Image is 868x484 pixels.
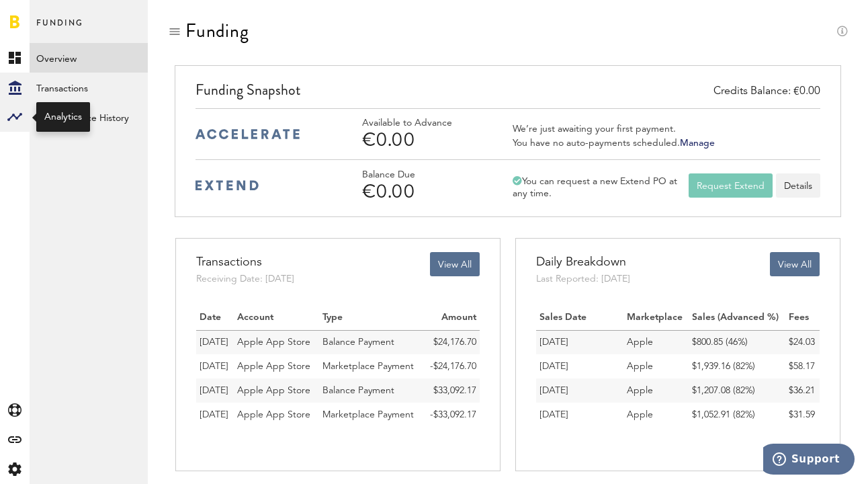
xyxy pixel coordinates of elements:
[196,354,234,378] td: 02.10.25
[423,354,480,378] td: -$24,176.70
[237,410,310,419] span: Apple App Store
[237,362,310,371] span: Apple App Store
[322,410,414,419] span: Marketplace Payment
[322,386,394,395] span: Balance Payment
[36,15,83,43] span: Funding
[623,403,689,427] td: Apple
[423,403,480,427] td: -$33,092.17
[770,252,820,276] button: View All
[680,138,715,148] a: Manage
[689,354,785,378] td: $1,939.16 (82%)
[196,378,234,403] td: 05.09.25
[433,337,476,347] span: $24,176.70
[362,181,490,202] div: €0.00
[234,330,318,354] td: Apple App Store
[763,444,855,477] iframe: Opens a widget where you can find more information
[200,337,228,347] span: [DATE]
[689,173,773,198] button: Request Extend
[196,180,259,191] img: extend-medium-blue-logo.svg
[433,386,476,395] span: $33,092.17
[196,252,294,272] div: Transactions
[689,378,785,403] td: $1,207.08 (82%)
[536,330,623,354] td: [DATE]
[536,354,623,378] td: [DATE]
[196,306,234,330] th: Date
[623,354,689,378] td: Apple
[237,386,310,395] span: Apple App Store
[430,362,476,371] span: -$24,176.70
[319,378,423,403] td: Balance Payment
[234,403,318,427] td: Apple App Store
[196,272,294,286] div: Receiving Date: [DATE]
[785,330,820,354] td: $24.03
[234,306,318,330] th: Account
[200,362,228,371] span: [DATE]
[200,386,228,395] span: [DATE]
[362,169,490,181] div: Balance Due
[30,73,148,102] a: Transactions
[319,354,423,378] td: Marketplace Payment
[30,43,148,73] a: Overview
[536,403,623,427] td: [DATE]
[322,362,414,371] span: Marketplace Payment
[362,129,490,151] div: €0.00
[319,330,423,354] td: Balance Payment
[319,403,423,427] td: Marketplace Payment
[623,306,689,330] th: Marketplace
[776,173,820,198] a: Details
[423,330,480,354] td: $24,176.70
[536,272,630,286] div: Last Reported: [DATE]
[185,20,249,42] div: Funding
[196,79,820,108] div: Funding Snapshot
[423,306,480,330] th: Amount
[713,84,820,99] div: Credits Balance: €0.00
[322,337,394,347] span: Balance Payment
[362,118,490,129] div: Available to Advance
[689,306,785,330] th: Sales (Advanced %)
[536,306,623,330] th: Sales Date
[44,110,82,124] div: Analytics
[430,410,476,419] span: -$33,092.17
[689,330,785,354] td: $800.85 (46%)
[623,378,689,403] td: Apple
[513,123,715,135] div: We’re just awaiting your first payment.
[234,378,318,403] td: Apple App Store
[196,330,234,354] td: 03.10.25
[689,403,785,427] td: $1,052.91 (82%)
[513,175,689,200] div: You can request a new Extend PO at any time.
[234,354,318,378] td: Apple App Store
[200,410,228,419] span: [DATE]
[30,102,148,132] a: Daily Advance History
[536,378,623,403] td: [DATE]
[785,378,820,403] td: $36.21
[423,378,480,403] td: $33,092.17
[536,252,630,272] div: Daily Breakdown
[785,354,820,378] td: $58.17
[785,403,820,427] td: $31.59
[319,306,423,330] th: Type
[237,337,310,347] span: Apple App Store
[196,403,234,427] td: 04.09.25
[785,306,820,330] th: Fees
[430,252,480,276] button: View All
[196,129,300,139] img: accelerate-medium-blue-logo.svg
[623,330,689,354] td: Apple
[513,137,715,149] div: You have no auto-payments scheduled.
